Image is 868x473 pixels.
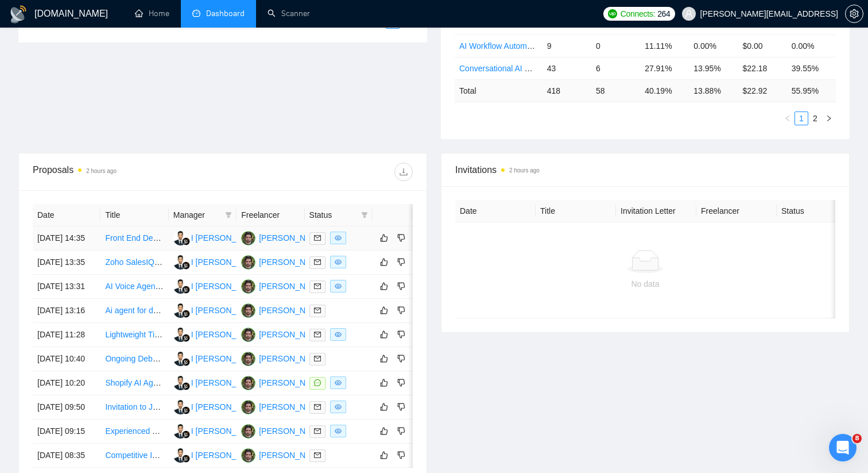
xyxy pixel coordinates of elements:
[394,279,408,293] button: dislike
[241,400,255,414] img: TF
[397,257,405,267] span: dislike
[182,430,190,439] img: gigradar-bm.png
[173,305,330,314] a: IGI [PERSON_NAME] [PERSON_NAME]
[173,328,188,342] img: IG
[395,167,412,176] span: download
[173,279,188,294] img: IG
[509,167,540,174] time: 2 hours ago
[241,402,325,411] a: TF[PERSON_NAME]
[173,450,330,459] a: IGI [PERSON_NAME] [PERSON_NAME]
[268,9,310,18] a: searchScanner
[608,9,617,18] img: upwork-logo.png
[191,425,330,437] div: I [PERSON_NAME] [PERSON_NAME]
[781,111,795,125] li: Previous Page
[100,251,168,275] td: Zoho SalesIQ Chatbot Developer Needed
[377,328,391,341] button: like
[335,259,342,266] span: eye
[105,451,339,460] a: Competitive Intelligence Automation – [DOMAIN_NAME] (or N8N)
[377,303,391,317] button: like
[241,329,325,339] a: TF[PERSON_NAME]
[394,352,408,366] button: dislike
[536,200,616,222] th: Title
[241,233,325,242] a: TF[PERSON_NAME]
[241,424,255,439] img: TF
[182,406,190,414] img: gigradar-bm.png
[173,378,330,387] a: IGI [PERSON_NAME] [PERSON_NAME]
[809,112,821,125] a: 2
[314,307,321,314] span: mail
[105,233,319,243] a: Front End Developer for AI Foundation Model RAG Platform
[241,257,325,266] a: TF[PERSON_NAME]
[33,226,100,251] td: [DATE] 14:35
[241,303,255,318] img: TF
[259,280,325,293] div: [PERSON_NAME]
[372,15,386,29] button: left
[173,209,220,221] span: Manager
[241,279,255,294] img: TF
[259,232,325,244] div: [PERSON_NAME]
[400,15,413,29] button: right
[787,34,836,57] td: 0.00%
[657,7,670,20] span: 264
[380,402,388,412] span: like
[309,209,356,221] span: Status
[591,79,640,102] td: 58
[397,330,405,339] span: dislike
[100,275,168,299] td: AI Voice Agent - QUICK TURNAROUND NEEDED
[397,378,405,387] span: dislike
[459,41,596,51] a: AI Workflow Automation (Client Filters)
[241,255,255,270] img: TF
[259,401,325,413] div: [PERSON_NAME]
[335,379,342,386] span: eye
[795,111,808,125] li: 1
[394,231,408,245] button: dislike
[105,330,331,339] a: Lightweight Time Series Forecasting Model with n8n Integration
[259,425,325,437] div: [PERSON_NAME]
[616,200,696,222] th: Invitation Letter
[314,452,321,459] span: mail
[795,112,808,125] a: 1
[173,233,330,242] a: IGI [PERSON_NAME] [PERSON_NAME]
[314,283,321,290] span: mail
[397,282,405,291] span: dislike
[191,304,330,317] div: I [PERSON_NAME] [PERSON_NAME]
[241,450,325,459] a: TF[PERSON_NAME]
[394,400,408,414] button: dislike
[397,402,405,412] span: dislike
[397,354,405,363] span: dislike
[542,57,591,79] td: 43
[394,328,408,341] button: dislike
[591,34,640,57] td: 0
[191,376,330,389] div: I [PERSON_NAME] [PERSON_NAME]
[191,280,330,293] div: I [PERSON_NAME] [PERSON_NAME]
[259,304,325,317] div: [PERSON_NAME]
[33,395,100,420] td: [DATE] 09:50
[845,5,863,23] button: setting
[455,79,542,102] td: Total
[689,57,738,79] td: 13.95%
[9,5,28,24] img: logo
[640,57,689,79] td: 27.91%
[377,352,391,366] button: like
[105,426,330,436] a: Experienced DevOps Engineer for On-Prem OSS Server Stack
[394,303,408,317] button: dislike
[380,257,388,267] span: like
[173,281,330,290] a: IGI [PERSON_NAME] [PERSON_NAME]
[335,234,342,241] span: eye
[241,376,255,390] img: TF
[241,328,255,342] img: TF
[359,206,370,224] span: filter
[100,371,168,395] td: Shopify AI Agent for Automated Product Placement (Expert Only, Fast Turnaround)
[822,111,836,125] button: right
[380,378,388,387] span: like
[100,226,168,251] td: Front End Developer for AI Foundation Model RAG Platform
[640,79,689,102] td: 40.19 %
[397,233,405,243] span: dislike
[191,449,330,462] div: I [PERSON_NAME] [PERSON_NAME]
[191,256,330,268] div: I [PERSON_NAME] [PERSON_NAME]
[455,163,835,177] span: Invitations
[105,354,322,363] a: Ongoing Debugging and Improvements of Agentic AI Product
[259,328,325,341] div: [PERSON_NAME]
[259,449,325,462] div: [PERSON_NAME]
[314,403,321,410] span: mail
